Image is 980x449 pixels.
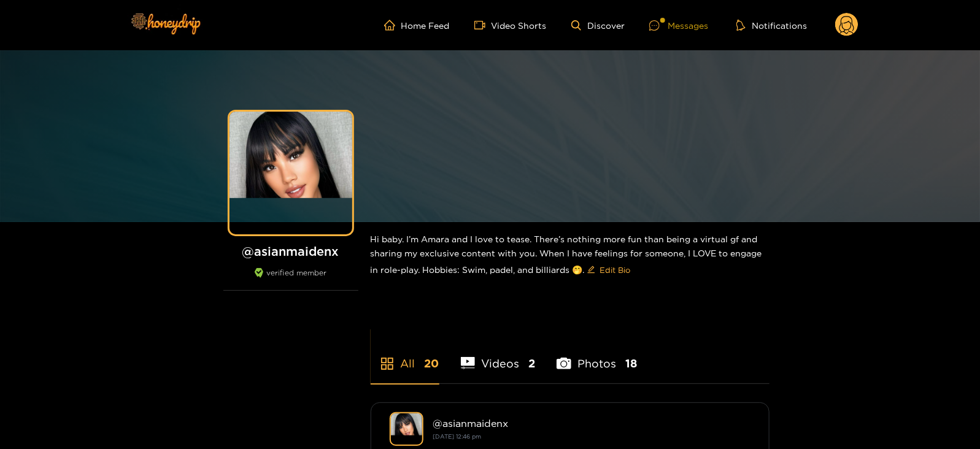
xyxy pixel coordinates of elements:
[571,20,625,31] a: Discover
[390,412,423,446] img: asianmaidenx
[649,18,708,33] div: Messages
[425,356,439,371] span: 20
[384,20,401,31] span: home
[474,20,547,31] a: Video Shorts
[223,244,358,259] h1: @ asianmaidenx
[461,328,536,383] li: Videos
[625,356,637,371] span: 18
[384,20,450,31] a: Home Feed
[528,356,535,371] span: 2
[600,264,631,276] span: Edit Bio
[474,20,492,31] span: video-camera
[380,356,395,371] span: appstore
[371,328,439,383] li: All
[587,266,595,275] span: edit
[223,268,358,291] div: verified member
[585,260,633,280] button: editEdit Bio
[557,328,637,383] li: Photos
[433,418,750,429] div: @ asianmaidenx
[733,19,811,31] button: Notifications
[433,433,482,440] small: [DATE] 12:46 pm
[371,222,770,290] div: Hi baby. I’m Amara and I love to tease. There’s nothing more fun than being a virtual gf and shar...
